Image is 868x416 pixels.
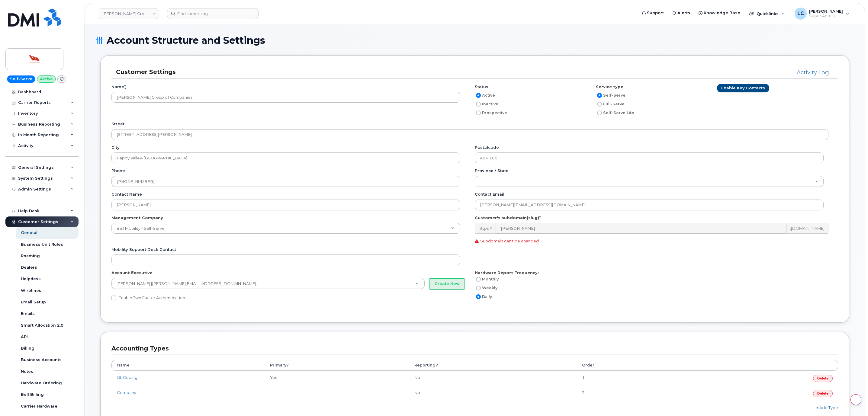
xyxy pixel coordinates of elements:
th: Order [577,360,690,371]
input: Self-Serve Lite [597,110,602,115]
td: No [409,386,577,401]
label: Name [111,84,126,90]
label: City [111,145,120,150]
th: Name [111,360,265,371]
input: Active [476,93,481,98]
p: Subdomain can't be changed. [475,238,833,244]
input: Self-Serve [597,93,602,98]
input: Prospective [476,110,481,115]
label: Prospective [475,109,507,117]
label: Contact name [111,191,142,197]
td: No [409,371,577,386]
label: Mobility Support Desk Contact [111,247,176,252]
td: Yes [265,371,409,386]
td: 2 [577,386,690,401]
span: [PERSON_NAME] [[PERSON_NAME][EMAIL_ADDRESS][DOMAIN_NAME]] [117,281,257,286]
a: Bell Mobility - Self-Serve [111,223,460,234]
h3: Accounting Types [111,344,834,353]
label: Postalcode [475,145,499,150]
a: Activity Log [797,69,829,76]
label: Service type [596,84,623,90]
label: Daily [475,293,492,300]
label: Full-Serve [596,101,625,108]
input: Enable Two Factor Authentication [111,296,116,300]
label: Phone [111,168,125,174]
label: Monthly [475,276,499,283]
a: Enable Key Contacts [717,84,769,92]
a: Delete [813,375,833,382]
th: Reporting? [409,360,577,371]
label: Customer's subdomain(slug)* [475,215,541,221]
th: Primary? [265,360,409,371]
span: Bell Mobility - Self-Serve [113,226,165,231]
a: Delete [813,390,833,397]
input: Daily [476,294,481,299]
a: GL Coding [117,375,137,380]
a: [PERSON_NAME] [[PERSON_NAME][EMAIL_ADDRESS][DOMAIN_NAME]] [111,278,425,289]
label: Province / State [475,168,509,174]
label: Weekly [475,284,497,292]
div: .[DOMAIN_NAME] [786,223,828,234]
label: Enable Two Factor Authentication [111,294,185,302]
label: Self-Serve Lite [596,109,634,117]
abbr: required [124,84,126,89]
input: Weekly [476,286,481,290]
strong: Hardware Report Frequency: [475,270,539,275]
label: Self-Serve [596,92,625,99]
a: Company [117,390,136,395]
label: Contact email [475,191,504,197]
label: Inactive [475,101,498,108]
label: Status [475,84,488,90]
input: Inactive [476,102,481,107]
button: Create New [429,278,465,290]
label: Account Executive [111,270,153,276]
a: + Add Type [816,405,838,410]
td: 1 [577,371,690,386]
h1: Account Structure and Settings [96,35,854,46]
div: https:// [475,223,496,234]
label: Management Company [111,215,163,221]
label: Street [111,121,124,127]
input: Monthly [476,277,481,282]
h3: Customer Settings [116,68,528,76]
input: Full-Serve [597,102,602,107]
label: Active [475,92,495,99]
